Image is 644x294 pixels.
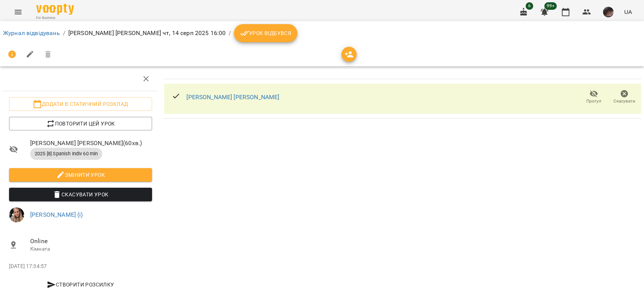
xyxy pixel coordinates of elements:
[36,4,74,15] img: Voopty Logo
[526,2,533,10] span: 6
[30,150,102,157] span: 2025 [8] Spanish Indiv 60 min
[578,87,609,108] button: Прогул
[15,100,146,109] span: Додати в статичний розклад
[15,170,146,179] span: Змінити урок
[9,3,27,21] button: Menu
[9,188,152,201] button: Скасувати Урок
[621,5,635,19] button: UA
[544,2,557,10] span: 99+
[36,15,74,20] span: For Business
[3,24,641,42] nav: breadcrumb
[3,29,60,37] a: Журнал відвідувань
[186,93,279,101] a: [PERSON_NAME] [PERSON_NAME]
[603,7,613,17] img: 297f12a5ee7ab206987b53a38ee76f7e.jpg
[15,190,146,199] span: Скасувати Урок
[9,207,24,222] img: ff1aba66b001ca05e46c699d6feb4350.jpg
[9,168,152,182] button: Змінити урок
[9,97,152,111] button: Додати в статичний розклад
[30,237,152,246] span: Online
[234,24,297,42] button: Урок відбувся
[240,29,291,38] span: Урок відбувся
[613,98,635,104] span: Скасувати
[229,29,231,38] li: /
[9,278,152,291] button: Створити розсилку
[30,245,152,253] p: Кімната
[586,98,601,104] span: Прогул
[15,119,146,128] span: Повторити цей урок
[624,8,632,16] span: UA
[9,263,152,270] p: [DATE] 17:34:57
[30,211,83,218] a: [PERSON_NAME] (і)
[63,29,65,38] li: /
[609,87,639,108] button: Скасувати
[68,29,226,38] p: [PERSON_NAME] [PERSON_NAME] чт, 14 серп 2025 16:00
[9,117,152,130] button: Повторити цей урок
[30,139,152,148] span: [PERSON_NAME] [PERSON_NAME] ( 60 хв. )
[12,280,149,289] span: Створити розсилку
